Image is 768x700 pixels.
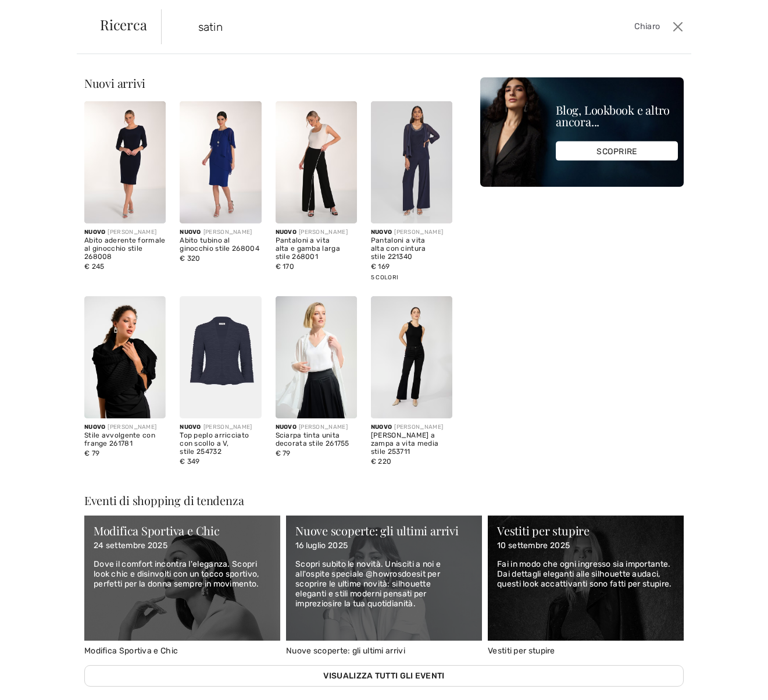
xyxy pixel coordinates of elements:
[299,424,348,431] font: [PERSON_NAME]
[203,424,252,431] font: [PERSON_NAME]
[480,77,684,187] img: Blog, Lookbook e altro ancora...
[180,101,261,223] img: Abito tubino al ginocchio stile 268004. Blu imperiale
[84,492,244,508] font: Eventi di shopping di tendenza
[84,646,178,656] font: Modifica Sportiva e Chic
[295,541,348,550] font: 16 luglio 2025
[276,424,297,431] font: Nuovo
[180,296,261,418] img: Top peplo arricciato con scollo a V, modello 254732. Blu notte
[488,516,684,656] a: Vestiti per stupire Vestiti per stupire 10 settembre 2025 Fai in modo che ogni ingresso sia impor...
[323,671,444,681] font: Visualizza tutti gli eventi
[371,457,392,466] font: € 220
[108,424,156,431] font: [PERSON_NAME]
[371,274,398,281] font: 5 colori
[180,229,201,236] font: Nuovo
[295,523,459,538] font: Nuove scoperte: gli ultimi arrivi
[371,262,390,271] font: € 169
[276,101,357,223] img: Pantaloni a vita alta e gamba larga stile 268001. Nero
[299,229,348,236] font: [PERSON_NAME]
[276,236,340,261] font: Pantaloni a vita alta e gamba larga stile 268001
[84,262,105,271] font: € 245
[84,229,106,236] font: Nuovo
[84,665,684,687] a: Visualizza tutti gli eventi
[371,431,438,456] font: [PERSON_NAME] a zampa a vita media stile 253711
[84,75,145,91] font: Nuovi arrivi
[180,431,249,456] font: Top peplo arricciato con scollo a V, stile 254732
[497,559,671,589] font: Fai in modo che ogni ingresso sia importante. Dai dettagli eleganti alle silhouette audaci, quest...
[371,101,452,223] img: Pantaloni a vita alta con cintura stile 221340. Rosa petalo
[190,9,549,44] input: DIGITA PER CERCARE
[497,523,590,538] font: Vestiti per stupire
[203,229,252,236] font: [PERSON_NAME]
[276,262,295,271] font: € 170
[100,15,147,34] font: Ricerca
[94,523,220,538] font: Modifica Sportiva e Chic
[180,424,201,431] font: Nuovo
[84,236,166,261] font: Abito aderente formale al ginocchio stile 268008
[497,541,570,550] font: 10 settembre 2025
[180,254,201,262] font: € 320
[94,541,167,550] font: 24 settembre 2025
[394,424,443,431] font: [PERSON_NAME]
[394,229,443,236] font: [PERSON_NAME]
[596,146,637,156] font: SCOPRIRE
[84,424,106,431] font: Nuovo
[84,101,166,223] img: Abito aderente formale al ginocchio, stile 268008. Nero
[295,559,441,608] font: Scopri subito le novità. Unisciti a noi e all'ospite speciale @howrosdoesit per scoprire le ultim...
[84,449,99,457] font: € 79
[371,424,392,431] font: Nuovo
[276,296,357,418] img: Sciarpa decorata tinta unita stile 261755. Vaniglia 30
[371,296,452,418] img: Jeans a zampa a vita media, modello 253711. Nero
[371,229,392,236] font: Nuovo
[286,516,482,656] a: Nuove scoperte: gli ultimi arrivi Nuove scoperte: gli ultimi arrivi 16 luglio 2025 Scopri subito ...
[26,8,53,19] font: Aiuto
[556,102,670,129] font: Blog, Lookbook e altro ancora...
[180,457,200,466] font: € 349
[669,17,687,36] button: Vicino
[634,22,660,31] font: Chiaro
[180,236,259,253] font: Abito tubino al ginocchio stile 268004
[371,236,426,261] font: Pantaloni a vita alta con cintura stile 221340
[276,431,349,447] font: Sciarpa tinta unita decorata stile 261755
[276,229,297,236] font: Nuovo
[94,559,259,589] font: Dove il comfort incontra l'eleganza. Scopri look chic e disinvolti con un tocco sportivo, perfett...
[286,646,405,656] font: Nuove scoperte: gli ultimi arrivi
[488,646,555,656] font: Vestiti per stupire
[108,229,156,236] font: [PERSON_NAME]
[84,296,166,418] img: Frange Solid Wrap Style 261781. Nero
[276,449,291,457] font: € 79
[84,516,280,656] a: Modifica Sportiva e Chic Modifica Sportiva e Chic 24 settembre 2025 Dove il comfort incontra l'el...
[84,431,155,447] font: Stile avvolgente con frange 261781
